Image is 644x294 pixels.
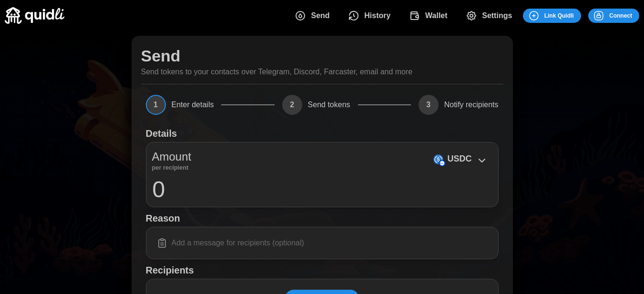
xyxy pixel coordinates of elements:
input: 0 [152,177,492,201]
button: Connect [588,9,639,23]
button: 1Enter details [146,95,214,115]
button: History [341,6,402,26]
button: Wallet [401,6,458,26]
p: per recipient [152,165,192,170]
h1: Reason [146,212,499,224]
h1: Details [146,127,177,140]
button: Settings [459,6,523,26]
span: 2 [282,95,302,115]
button: Send [287,6,341,26]
span: Enter details [172,101,214,109]
span: Send tokens [308,101,350,109]
span: Link Quidli [544,9,574,22]
span: Settings [482,6,512,25]
span: 1 [146,95,166,115]
button: 2Send tokens [282,95,350,115]
h1: Send [141,45,181,66]
span: Connect [609,9,632,22]
p: Send tokens to your contacts over Telegram, Discord, Farcaster, email and more [141,66,413,78]
h1: Recipients [146,264,499,276]
img: USDC (on Base) [433,154,443,164]
img: Quidli [5,7,64,24]
span: Send [311,6,329,25]
span: Notify recipients [444,101,499,109]
span: Wallet [425,6,448,25]
span: History [364,6,390,25]
p: Amount [152,148,192,165]
button: 3Notify recipients [419,95,499,115]
p: USDC [447,152,471,166]
span: 3 [419,95,439,115]
input: Add a message for recipients (optional) [152,233,492,253]
button: Link Quidli [523,9,581,23]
